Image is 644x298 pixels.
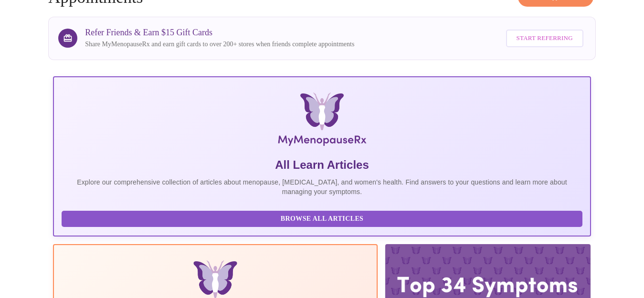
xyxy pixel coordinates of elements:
[504,25,586,52] a: Start Referring
[85,28,354,38] h3: Refer Friends & Earn $15 Gift Cards
[506,30,583,47] button: Start Referring
[85,40,354,49] p: Share MyMenopauseRx and earn gift cards to over 200+ stores when friends complete appointments
[71,213,573,225] span: Browse All Articles
[62,157,582,173] h5: All Learn Articles
[62,177,582,196] p: Explore our comprehensive collection of articles about menopause, [MEDICAL_DATA], and women's hea...
[517,33,573,44] span: Start Referring
[62,214,585,222] a: Browse All Articles
[62,211,582,227] button: Browse All Articles
[142,92,501,150] img: MyMenopauseRx Logo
